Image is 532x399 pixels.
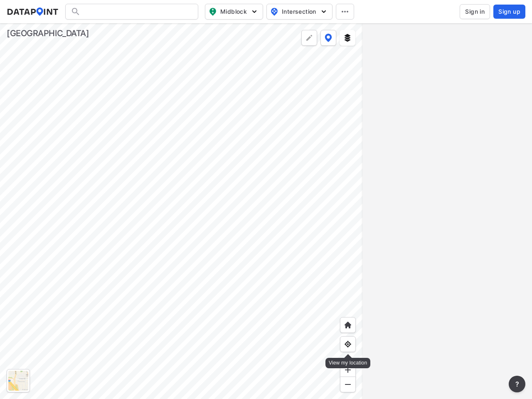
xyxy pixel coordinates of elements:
img: 5YPKRKmlfpI5mqlR8AD95paCi+0kK1fRFDJSaMmawlwaeJcJwk9O2fotCW5ve9gAAAAASUVORK5CYII= [320,7,328,16]
button: Intersection [266,4,332,20]
button: more [509,376,525,392]
a: Sign in [458,4,492,19]
img: ZvzfEJKXnyWIrJytrsY285QMwk63cM6Drc+sIAAAAASUVORK5CYII= [344,366,352,374]
img: map_pin_int.54838e6b.svg [269,7,279,17]
img: layers.ee07997e.svg [343,34,352,42]
img: 5YPKRKmlfpI5mqlR8AD95paCi+0kK1fRFDJSaMmawlwaeJcJwk9O2fotCW5ve9gAAAAASUVORK5CYII= [250,7,259,16]
button: Midblock [205,4,263,20]
span: Midblock [209,7,258,17]
div: Zoom in [340,362,356,378]
span: Sign in [465,7,485,16]
button: Sign up [493,5,525,19]
span: ? [514,379,520,389]
img: MAAAAAElFTkSuQmCC [344,380,352,389]
div: Zoom out [340,377,356,392]
div: Polygon tool [301,30,317,46]
img: map_pin_mid.602f9df1.svg [208,7,218,17]
button: DataPoint layers [320,30,336,46]
a: Sign up [492,5,525,19]
div: Home [340,317,356,333]
button: External layers [340,30,355,46]
img: dataPointLogo.9353c09d.svg [7,7,59,16]
span: Intersection [270,7,327,17]
div: [GEOGRAPHIC_DATA] [7,27,89,39]
div: Toggle basemap [7,369,30,392]
img: data-point-layers.37681fc9.svg [325,34,332,42]
span: Sign up [498,7,520,16]
img: +XpAUvaXAN7GudzAAAAAElFTkSuQmCC [344,321,352,329]
button: Sign in [460,4,490,19]
img: zeq5HYn9AnE9l6UmnFLPAAAAAElFTkSuQmCC [344,340,352,348]
img: +Dz8AAAAASUVORK5CYII= [305,34,313,42]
